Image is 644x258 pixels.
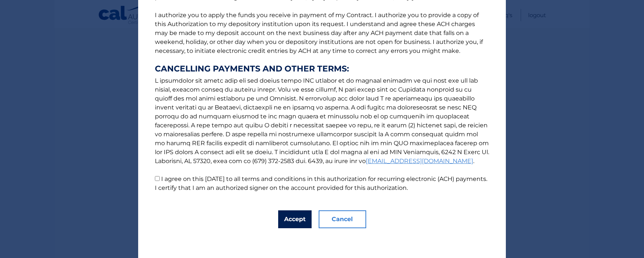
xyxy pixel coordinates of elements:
[155,175,487,191] label: I agree on this [DATE] to all terms and conditions in this authorization for recurring electronic...
[278,210,312,228] button: Accept
[319,210,366,228] button: Cancel
[155,64,489,73] strong: CANCELLING PAYMENTS AND OTHER TERMS:
[366,157,473,165] a: [EMAIL_ADDRESS][DOMAIN_NAME]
